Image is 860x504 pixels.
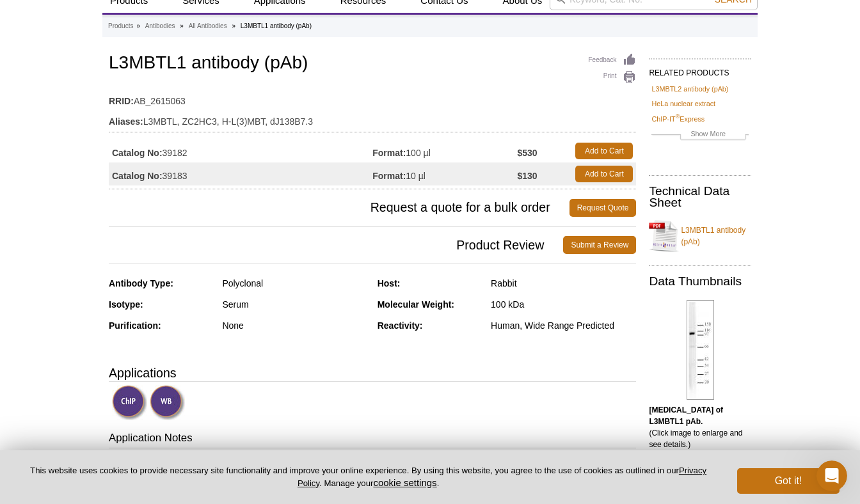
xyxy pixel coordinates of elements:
[649,185,751,209] h2: Technical Data Sheet
[649,217,751,255] a: L3MBTL1 antibody (pAb)
[112,147,163,159] strong: Catalog No:
[378,278,401,288] strong: Host:
[109,363,636,382] h3: Applications
[109,162,372,185] td: 39183
[563,236,636,254] a: Submit a Review
[575,166,633,182] a: Add to Cart
[649,58,751,81] h2: RELATED PRODUCTS
[109,116,143,127] strong: Aliases:
[373,477,436,488] button: cookie settings
[222,320,367,331] div: None
[222,278,367,289] div: Polyclonal
[378,299,454,310] strong: Molecular Weight:
[109,278,173,288] strong: Antibody Type:
[575,143,633,159] a: Add to Cart
[109,320,161,331] strong: Purification:
[816,461,847,491] iframe: Intercom live chat
[298,466,706,487] a: Privacy Policy
[378,320,423,331] strong: Reactivity:
[150,385,185,420] img: Western Blot Validated
[676,113,680,120] sup: ®
[222,299,367,310] div: Serum
[109,108,636,129] td: L3MBTL, ZC2HC3, H-L(3)MBT, dJ138B7.3
[20,465,716,489] p: This website uses cookies to provide necessary site functionality and improve your online experie...
[737,468,840,494] button: Got it!
[189,20,227,32] a: All Antibodies
[517,170,537,182] strong: $130
[145,20,175,32] a: Antibodies
[649,404,751,450] p: (Click image to enlarge and see details.)
[372,147,406,159] strong: Format:
[109,199,569,217] span: Request a quote for a bulk order
[109,236,563,254] span: Product Review
[109,299,143,310] strong: Isotype:
[112,385,147,420] img: ChIP Validated
[109,53,636,75] h1: L3MBTL1 antibody (pAb)
[109,139,372,162] td: 39182
[112,170,163,182] strong: Catalog No:
[180,22,184,29] li: »
[372,139,517,162] td: 100 µl
[109,95,134,107] strong: RRID:
[517,147,537,159] strong: $530
[651,98,715,109] a: HeLa nuclear extract
[651,83,728,95] a: L3MBTL2 antibody (pAb)
[241,22,312,29] li: L3MBTL1 antibody (pAb)
[651,113,705,125] a: ChIP-IT®Express
[491,320,636,331] div: Human, Wide Range Predicted
[372,170,406,182] strong: Format:
[569,199,637,217] a: Request Quote
[651,128,749,143] a: Show More
[491,299,636,310] div: 100 kDa
[649,406,723,426] b: [MEDICAL_DATA] of L3MBTL1 pAb.
[109,430,636,448] h3: Application Notes
[108,20,133,32] a: Products
[589,70,637,84] a: Print
[109,88,636,108] td: AB_2615063
[687,300,714,400] img: L3MBTL1 antibody (pAb) tested by Western blot.
[136,22,140,29] li: »
[589,53,637,67] a: Feedback
[372,162,517,185] td: 10 µl
[232,22,235,29] li: »
[491,278,636,289] div: Rabbit
[649,276,751,287] h2: Data Thumbnails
